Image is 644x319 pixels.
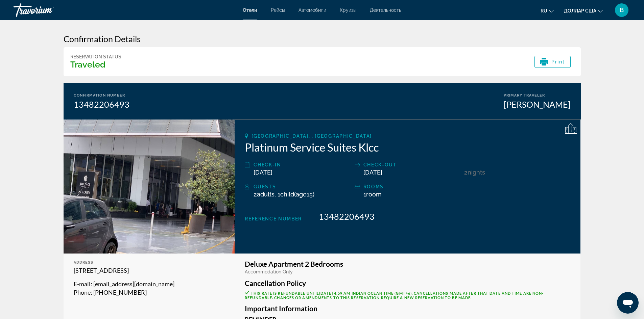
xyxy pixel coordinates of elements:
[70,54,121,59] div: Reservation Status
[280,191,294,198] span: Child
[280,191,314,198] span: ( 15)
[564,6,603,16] button: Изменить валюту
[254,169,272,176] span: [DATE]
[252,133,372,139] span: [GEOGRAPHIC_DATA], , [GEOGRAPHIC_DATA]
[74,266,225,275] p: [STREET_ADDRESS]
[74,99,129,109] div: 13482206493
[340,7,356,13] a: Круизы
[64,119,235,254] img: Platinum Service Suites Klcc
[254,183,351,191] div: Guests
[363,169,382,176] span: [DATE]
[64,34,581,44] h3: Confirmation Details
[257,191,275,198] span: Adults
[564,8,596,14] font: доллар США
[541,6,554,16] button: Изменить язык
[74,260,225,265] div: Address
[74,280,91,288] span: E-mail
[613,3,630,17] button: Меню пользователя
[91,289,147,296] span: : [PHONE_NUMBER]
[245,216,302,221] span: Reference Number
[91,280,174,288] span: : [EMAIL_ADDRESS][DOMAIN_NAME]
[296,191,307,198] span: Age
[319,211,375,221] span: 13482206493
[620,6,624,14] font: В
[299,7,326,13] a: Автомобили
[370,7,401,13] a: Деятельность
[243,7,257,13] a: Отели
[245,280,570,287] h3: Cancellation Policy
[275,191,314,198] span: , 1
[464,169,468,176] span: 2
[468,169,485,176] span: Nights
[504,99,571,109] div: [PERSON_NAME]
[245,305,570,312] h3: Important Information
[245,260,570,268] h3: Deluxe Apartment 2 Bedrooms
[254,191,275,198] span: 2
[14,1,81,19] a: Травориум
[541,8,547,14] font: ru
[74,289,91,296] span: Phone
[504,93,571,98] div: Primary Traveler
[245,269,293,274] span: Accommodation Only
[363,161,461,169] div: Check-out
[245,140,570,154] h2: Platinum Service Suites Klcc
[617,292,639,314] iframe: Кнопка запуска окна обмена сообщениями
[551,59,565,64] span: Print
[366,191,382,198] span: Room
[271,7,285,13] a: Рейсы
[363,191,382,198] span: 1
[534,56,571,68] button: Print
[363,183,461,191] div: rooms
[319,291,412,295] span: [DATE] 4:59 AM Indian Ocean Time (GMT+6)
[245,291,544,300] span: This rate is refundable until . Cancellations made after that date and time are non-refundable. C...
[70,59,121,70] h3: Traveled
[254,161,351,169] div: Check-in
[74,93,129,98] div: Confirmation Number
